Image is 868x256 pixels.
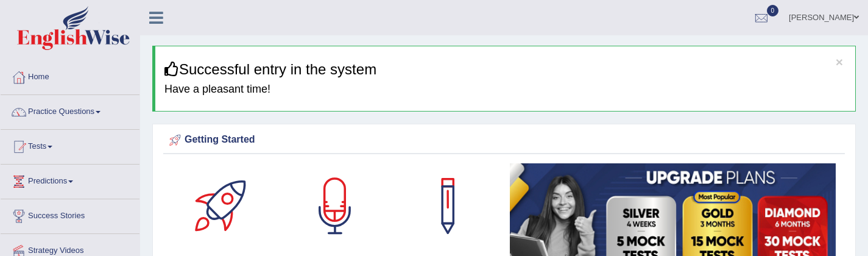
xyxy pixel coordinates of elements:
[1,95,139,126] a: Practice Questions
[1,199,139,230] a: Success Stories
[166,131,842,149] div: Getting Started
[1,130,139,160] a: Tests
[1,165,139,195] a: Predictions
[164,84,846,96] h4: Have a pleasant time!
[767,5,779,16] span: 0
[1,60,139,91] a: Home
[836,55,843,68] button: ×
[164,62,846,77] h3: Successful entry in the system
